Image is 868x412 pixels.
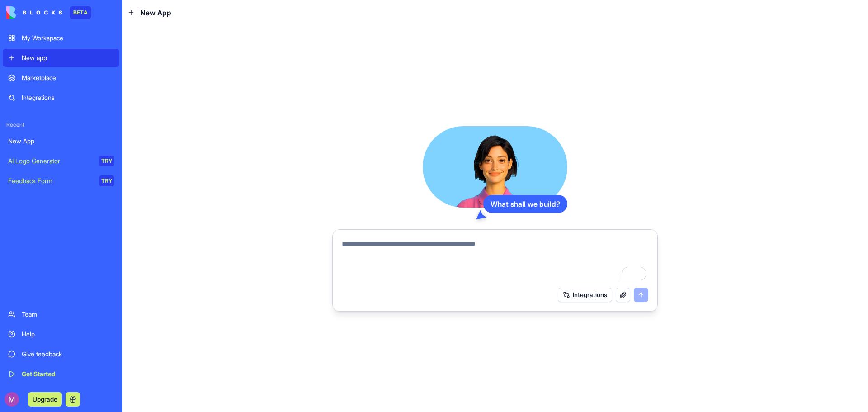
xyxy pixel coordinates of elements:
a: Give feedback [3,345,119,363]
button: Integrations [558,288,612,302]
div: Team [22,310,114,319]
div: My Workspace [22,33,114,43]
textarea: To enrich screen reader interactions, please activate Accessibility in Grammarly extension settings [342,239,648,282]
a: My Workspace [3,29,119,47]
div: Help [22,330,114,339]
a: Help [3,325,119,343]
img: ACg8ocLdlqZ-6CWJk6eyQVkYncH6TlEiPd4-E2pcM90JcZNj-5Ju0w=s96-c [5,392,19,407]
div: TRY [99,175,114,186]
div: Get Started [22,369,114,379]
span: Recent [3,121,119,128]
span: New App [140,7,171,18]
div: What shall we build? [483,195,567,213]
a: Upgrade [28,394,62,403]
div: Give feedback [22,350,114,359]
a: Feedback FormTRY [3,172,119,190]
div: Feedback Form [8,176,93,185]
a: Marketplace [3,69,119,87]
div: AI Logo Generator [8,156,93,166]
a: New App [3,132,119,150]
div: BETA [70,6,91,19]
button: Upgrade [28,392,62,407]
div: TRY [99,156,114,166]
div: New App [8,137,114,146]
a: Integrations [3,89,119,107]
a: Get Started [3,365,119,383]
a: Team [3,305,119,323]
a: AI Logo GeneratorTRY [3,152,119,170]
a: New app [3,49,119,67]
div: Marketplace [22,73,114,82]
div: New app [22,53,114,62]
div: Integrations [22,93,114,102]
a: BETA [6,6,91,19]
img: logo [6,6,62,19]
